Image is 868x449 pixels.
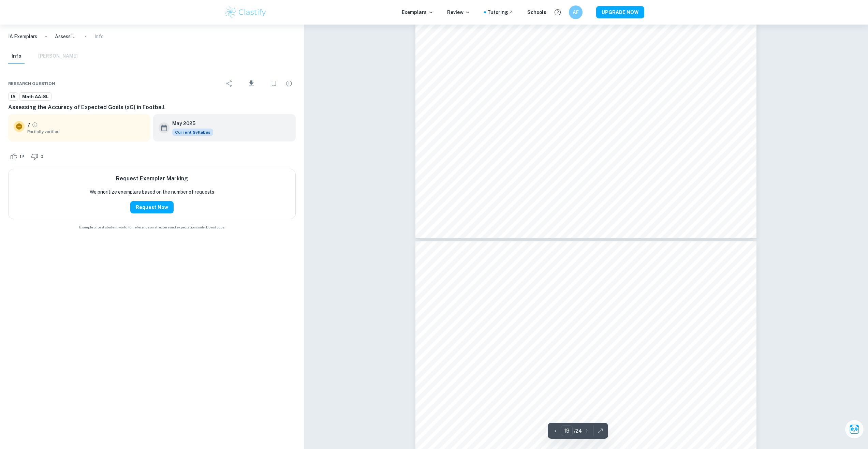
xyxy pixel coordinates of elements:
button: Request Now [130,201,174,213]
img: Clastify logo [224,5,267,19]
h6: Request Exemplar Marking [116,175,188,183]
div: Like [8,151,28,162]
h6: Assessing the Accuracy of Expected Goals (xG) in Football [8,103,296,111]
button: Help and Feedback [552,6,563,18]
p: Assessing the Accuracy of Expected Goals (xG) in Football [55,33,77,40]
a: Schools [527,9,546,16]
button: Ask Clai [845,420,864,439]
button: AF [569,5,583,19]
p: Exemplars [402,9,433,16]
a: IA [8,92,18,101]
p: / 24 [574,427,582,435]
span: Example of past student work. For reference on structure and expectations only. Do not copy. [8,225,296,230]
span: Research question [8,80,55,87]
div: Download [237,75,266,92]
div: Bookmark [267,77,281,90]
div: This exemplar is based on the current syllabus. Feel free to refer to it for inspiration/ideas wh... [172,129,213,136]
div: Share [222,77,236,90]
span: 0 [37,153,47,160]
span: Partially verified [27,129,145,135]
a: IA Exemplars [8,33,37,40]
a: Tutoring [487,9,514,16]
h6: AF [572,9,579,16]
div: Report issue [282,77,296,90]
span: 12 [16,153,28,160]
div: Dislike [29,151,47,162]
p: Info [94,33,104,40]
a: Math AA-SL [19,92,52,101]
button: UPGRADE NOW [596,6,644,18]
p: We prioritize exemplars based on the number of requests [90,188,214,196]
span: Math AA-SL [20,93,51,100]
span: Current Syllabus [172,129,213,136]
p: 7 [27,121,30,129]
span: IA [9,93,18,100]
a: Grade partially verified [32,122,38,128]
h6: May 2025 [172,120,208,127]
button: Info [8,49,25,64]
p: Review [447,9,470,16]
